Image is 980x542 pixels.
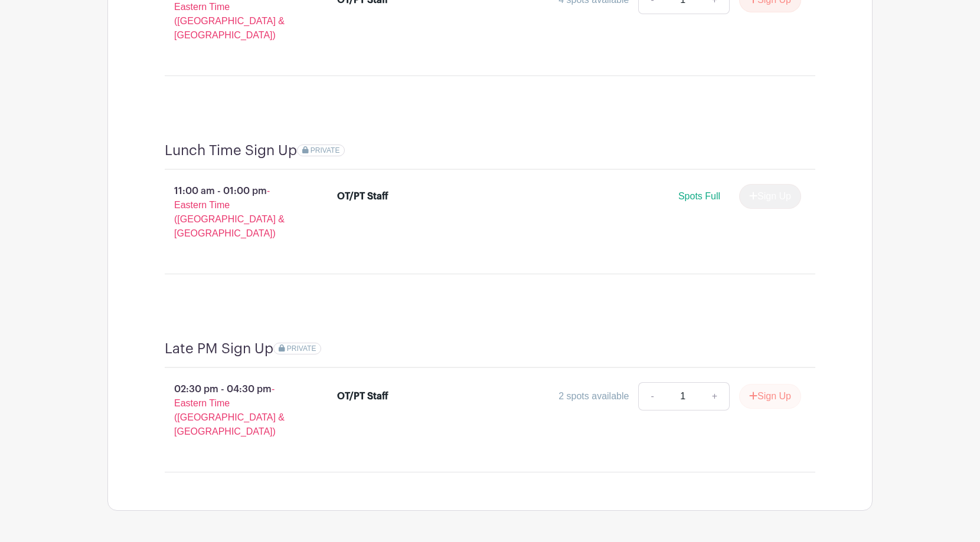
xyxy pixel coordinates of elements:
a: + [700,382,730,410]
p: 11:00 am - 01:00 pm [146,179,318,245]
div: 2 spots available [558,389,629,403]
div: OT/PT Staff [337,389,388,403]
p: 02:30 pm - 04:30 pm [146,377,318,444]
button: Sign Up [739,384,801,409]
a: - [638,382,665,410]
span: - Eastern Time ([GEOGRAPHIC_DATA] & [GEOGRAPHIC_DATA]) [174,384,285,436]
h4: Lunch Time Sign Up [165,142,297,159]
h4: Late PM Sign Up [165,340,273,357]
span: PRIVATE [287,344,316,353]
div: OT/PT Staff [337,189,388,203]
span: Spots Full [678,191,720,201]
span: PRIVATE [311,146,340,155]
span: - Eastern Time ([GEOGRAPHIC_DATA] & [GEOGRAPHIC_DATA]) [174,186,285,238]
